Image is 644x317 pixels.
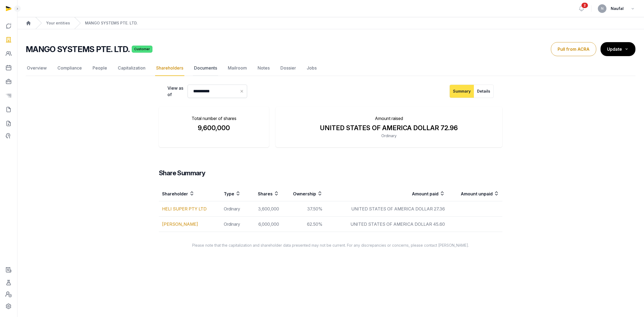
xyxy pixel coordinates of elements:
a: Documents [193,60,218,76]
p: Total number of shares [167,115,261,122]
span: Naufal [611,5,624,12]
button: N [598,4,606,13]
span: Ordinary [381,133,397,138]
button: Details [474,85,494,98]
span: UNITED STATES OF AMERICA DOLLAR 27.36 [351,206,445,212]
td: Ordinary [221,201,249,217]
a: Mailroom [227,60,248,76]
a: Notes [257,60,271,76]
span: UNITED STATES OF AMERICA DOLLAR 72.96 [320,124,458,132]
a: MANGO SYSTEMS PTE. LTD. [85,20,138,26]
a: [PERSON_NAME] [162,221,198,227]
td: 3,600,000 [249,201,282,217]
th: Shares [249,186,282,201]
span: N [601,7,603,10]
div: 9,600,000 [167,124,261,132]
td: Ordinary [221,217,249,232]
a: HELI SUPER PTY LTD [162,206,207,212]
label: View as of [167,85,183,98]
h2: MANGO SYSTEMS PTE. LTD. [26,44,130,54]
td: 62.50% [282,217,326,232]
a: Shareholders [155,60,184,76]
h3: Share Summary [159,169,502,177]
a: Jobs [306,60,318,76]
th: Amount unpaid [448,186,502,201]
th: Type [221,186,249,201]
button: Update [601,42,635,56]
span: 2 [581,3,588,8]
a: People [92,60,108,76]
th: Shareholder [159,186,221,201]
nav: Breadcrumb [17,17,644,29]
button: Summary [449,85,474,98]
th: Ownership [282,186,326,201]
a: Compliance [56,60,83,76]
span: Update [607,46,622,52]
a: Capitalization [117,60,147,76]
nav: Tabs [26,60,635,76]
p: Amount raised [284,115,494,122]
input: Datepicker input [188,85,247,98]
button: Pull from ACRA [551,42,596,56]
span: UNITED STATES OF AMERICA DOLLAR 45.60 [350,221,445,227]
a: Overview [26,60,48,76]
th: Amount paid [326,186,448,201]
span: Customer [132,46,152,53]
a: Your entities [46,20,70,26]
td: 6,000,000 [249,217,282,232]
a: Dossier [279,60,297,76]
td: 37.50% [282,201,326,217]
p: Please note that the capitalization and shareholder data presented may not be current. For any di... [150,243,511,248]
